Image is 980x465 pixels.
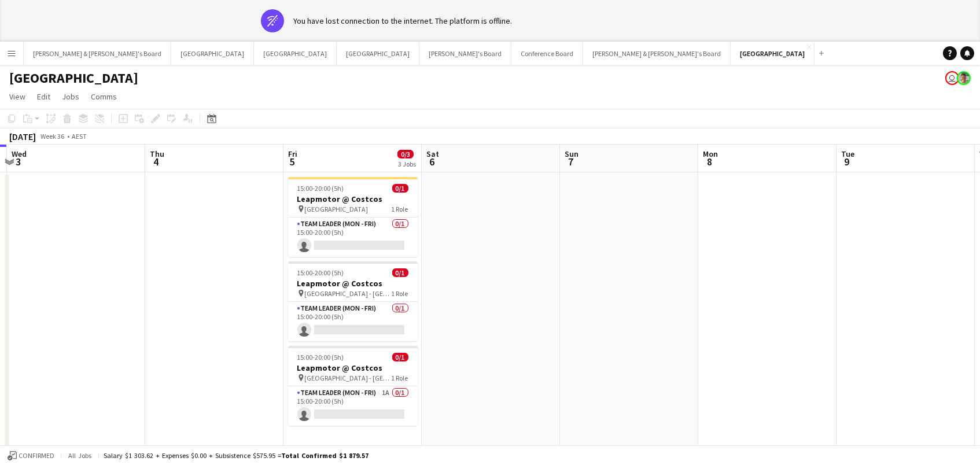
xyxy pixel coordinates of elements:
[563,155,579,168] span: 7
[305,205,369,213] span: [GEOGRAPHIC_DATA]
[288,177,418,257] app-job-card: 15:00-20:00 (5h)0/1Leapmotor @ Costcos [GEOGRAPHIC_DATA]1 RoleTeam Leader (Mon - Fri)0/115:00-20:...
[398,160,416,168] div: 3 Jobs
[288,194,418,204] h3: Leapmotor @ Costcos
[288,363,418,373] h3: Leapmotor @ Costcos
[305,289,392,298] span: [GEOGRAPHIC_DATA] - [GEOGRAPHIC_DATA]
[288,149,297,159] span: Fri
[62,91,79,102] span: Jobs
[288,386,418,426] app-card-role: Team Leader (Mon - Fri)1A0/115:00-20:00 (5h)
[392,184,408,193] span: 0/1
[701,155,718,168] span: 8
[57,89,84,104] a: Jobs
[72,132,87,141] div: AEST
[392,205,408,213] span: 1 Role
[86,89,121,104] a: Comms
[286,155,297,168] span: 5
[9,69,138,87] h1: [GEOGRAPHIC_DATA]
[171,42,254,65] button: [GEOGRAPHIC_DATA]
[392,289,408,298] span: 1 Role
[288,217,418,257] app-card-role: Team Leader (Mon - Fri)0/115:00-20:00 (5h)
[12,149,27,159] span: Wed
[945,71,959,85] app-user-avatar: James Millard
[565,149,579,159] span: Sun
[288,278,418,289] h3: Leapmotor @ Costcos
[104,451,369,460] div: Salary $1 303.62 + Expenses $0.00 + Subsistence $575.95 =
[583,42,731,65] button: [PERSON_NAME] & [PERSON_NAME]'s Board
[288,261,418,341] app-job-card: 15:00-20:00 (5h)0/1Leapmotor @ Costcos [GEOGRAPHIC_DATA] - [GEOGRAPHIC_DATA]1 RoleTeam Leader (Mo...
[10,155,27,168] span: 3
[9,131,36,142] div: [DATE]
[297,184,344,193] span: 15:00-20:00 (5h)
[305,374,392,382] span: [GEOGRAPHIC_DATA] - [GEOGRAPHIC_DATA]
[37,91,50,102] span: Edit
[288,346,418,426] app-job-card: 15:00-20:00 (5h)0/1Leapmotor @ Costcos [GEOGRAPHIC_DATA] - [GEOGRAPHIC_DATA]1 RoleTeam Leader (Mo...
[297,268,344,277] span: 15:00-20:00 (5h)
[91,91,117,102] span: Comms
[392,268,408,277] span: 0/1
[150,149,164,159] span: Thu
[281,451,369,460] span: Total Confirmed $1 879.57
[426,149,439,159] span: Sat
[148,155,164,168] span: 4
[337,42,419,65] button: [GEOGRAPHIC_DATA]
[288,302,418,341] app-card-role: Team Leader (Mon - Fri)0/115:00-20:00 (5h)
[957,71,971,85] app-user-avatar: Victoria Hunt
[397,150,414,158] span: 0/3
[66,451,94,460] span: All jobs
[841,149,854,159] span: Tue
[5,89,30,104] a: View
[392,374,408,382] span: 1 Role
[419,42,511,65] button: [PERSON_NAME]'s Board
[511,42,583,65] button: Conference Board
[731,42,815,65] button: [GEOGRAPHIC_DATA]
[254,42,337,65] button: [GEOGRAPHIC_DATA]
[32,89,55,104] a: Edit
[19,452,54,460] span: Confirmed
[297,353,344,361] span: 15:00-20:00 (5h)
[9,91,25,102] span: View
[425,155,439,168] span: 6
[6,449,56,462] button: Confirmed
[24,42,171,65] button: [PERSON_NAME] & [PERSON_NAME]'s Board
[38,132,67,141] span: Week 36
[293,16,512,26] div: You have lost connection to the internet. The platform is offline.
[703,149,718,159] span: Mon
[839,155,854,168] span: 9
[392,353,408,361] span: 0/1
